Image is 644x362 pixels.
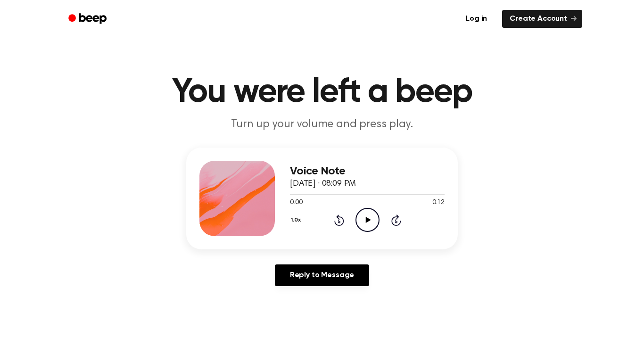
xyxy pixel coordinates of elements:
[141,117,503,132] p: Turn up your volume and press play.
[62,10,115,28] a: Beep
[290,180,356,188] span: [DATE] · 08:09 PM
[290,212,304,228] button: 1.0x
[456,8,496,30] a: Log in
[432,198,445,208] span: 0:12
[81,75,563,109] h1: You were left a beep
[275,264,369,286] a: Reply to Message
[502,10,582,28] a: Create Account
[290,165,445,178] h3: Voice Note
[290,198,302,208] span: 0:00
